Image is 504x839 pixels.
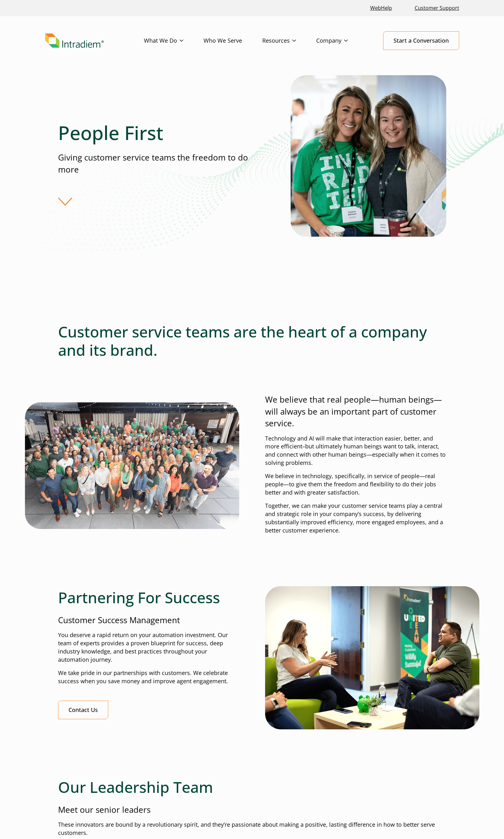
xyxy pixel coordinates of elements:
[383,31,459,50] a: Start a Conversation
[265,586,479,729] img: Man and woman on couches talking about contact center partners
[58,778,446,796] h2: Our Leadership Team
[58,701,108,719] a: Contact Us
[265,435,446,467] p: Technology and AI will make that interaction easier, better, and more efficient–but ultimately hu...
[144,32,204,50] a: What We Do
[45,33,104,48] img: Intradiem
[58,804,446,816] p: Meet our senior leaders
[58,821,446,837] p: These innovators are bound by a revolutionary spirit, and they’re passionate about making a posit...
[58,121,252,144] h1: People First
[58,152,252,175] p: Giving customer service teams the freedom to do more
[204,32,262,50] a: Who We Serve
[45,33,144,48] a: Link to homepage of Intradiem
[291,75,446,237] img: Two contact center partners from Intradiem smiling
[58,614,239,626] p: Customer Success Management
[58,323,446,359] h2: Customer service teams are the heart of a company and its brand.
[58,669,239,685] p: We take pride in our partnerships with customers. We celebrate success when you save money and im...
[316,32,368,50] a: Company
[262,32,316,50] a: Resources
[265,394,446,429] p: We believe that real people—human beings—will always be an important part of customer service.
[368,1,394,15] a: Link opens in a new window
[58,631,239,664] p: You deserve a rapid return on your automation investment. Our team of experts provides a proven b...
[265,472,446,497] p: We believe in technology, specifically, in service of people—real people—to give them the freedom...
[58,588,239,607] h2: Partnering For Success
[412,1,462,15] a: Customer Support
[265,502,446,535] p: Together, we can make your customer service teams play a central and strategic role in your compa...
